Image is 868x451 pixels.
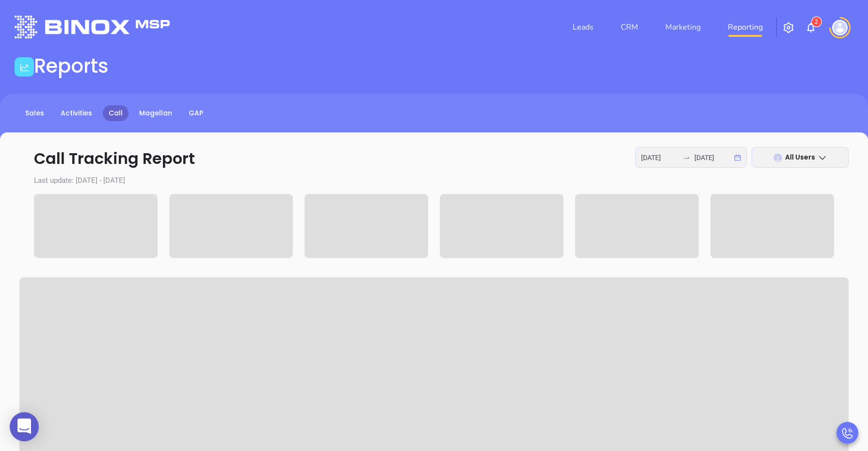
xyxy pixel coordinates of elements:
a: CRM [617,17,642,37]
a: Sales [19,105,50,121]
img: iconNotification [805,22,817,33]
img: user [832,20,848,35]
h1: Reports [34,54,109,78]
a: Call [103,105,129,121]
a: Marketing [661,17,705,37]
a: Leads [569,17,597,37]
input: End date [694,152,732,163]
span: 2 [815,18,818,25]
img: iconSetting [783,22,794,33]
p: Last update: [DATE] - [DATE] [19,175,849,186]
sup: 2 [812,17,821,27]
img: logo [15,16,170,38]
a: Reporting [724,17,767,37]
span: All Users [785,152,815,162]
span: to [683,154,691,161]
a: Magellan [133,105,178,121]
p: Call Tracking Report [19,147,849,170]
a: Activities [55,105,98,121]
a: GAP [183,105,209,121]
span: swap-right [683,154,691,161]
input: Start date [641,152,679,163]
